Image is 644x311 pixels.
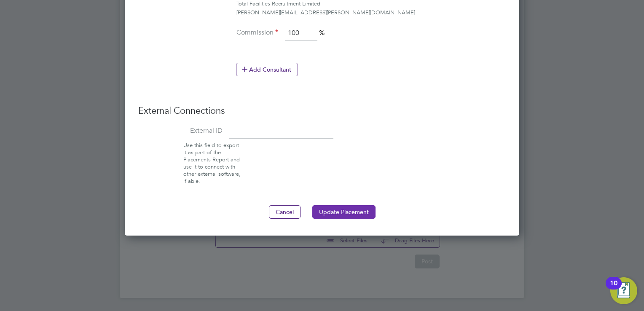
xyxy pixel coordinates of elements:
[269,205,301,219] button: Cancel
[138,105,506,117] h3: External Connections
[138,126,223,135] label: External ID
[236,8,506,17] div: [PERSON_NAME][EMAIL_ADDRESS][PERSON_NAME][DOMAIN_NAME]
[312,205,376,219] button: Update Placement
[610,277,637,304] button: Open Resource Center, 10 new notifications
[319,29,325,37] span: %
[236,63,298,76] button: Add Consultant
[610,283,617,294] div: 10
[236,28,278,37] label: Commission
[183,142,241,184] span: Use this field to export it as part of the Placements Report and use it to connect with other ext...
